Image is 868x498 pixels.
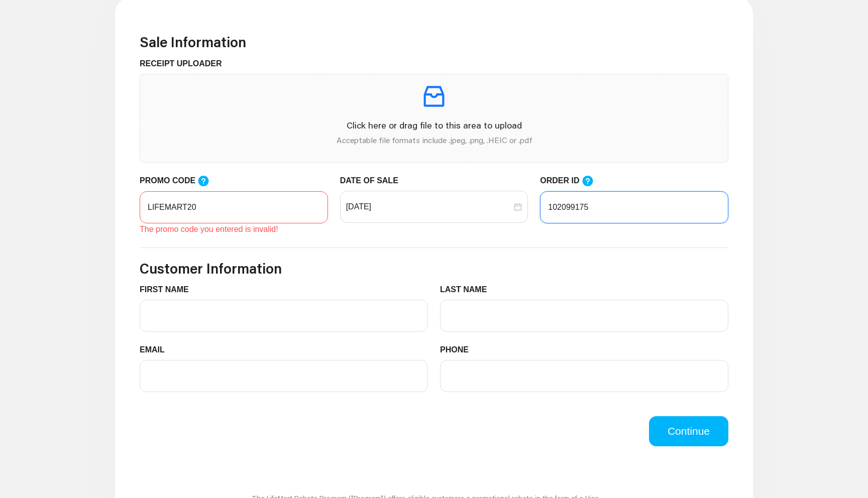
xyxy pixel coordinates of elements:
[440,344,476,356] label: PHONE
[140,344,172,356] label: EMAIL
[346,201,512,213] input: DATE OF SALE
[540,175,603,187] label: ORDER ID
[140,34,728,51] h3: Sale Information
[140,175,219,187] label: PROMO CODE
[440,300,728,332] input: LAST NAME
[148,134,720,146] p: Acceptable file formats include .jpeg, .png, .HEIC or .pdf
[420,82,448,110] span: inbox
[140,74,728,162] span: inboxClick here or drag file to this area to uploadAcceptable file formats include .jpeg, .png, ....
[140,223,328,235] div: The promo code you entered is invalid!
[140,58,230,70] label: RECEIPT UPLOADER
[140,360,428,392] input: EMAIL
[140,284,196,296] label: FIRST NAME
[649,416,728,446] button: Continue
[440,284,495,296] label: LAST NAME
[440,360,728,392] input: PHONE
[140,300,428,332] input: FIRST NAME
[148,118,720,132] p: Click here or drag file to this area to upload
[340,175,406,187] label: DATE OF SALE
[140,260,728,277] h3: Customer Information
